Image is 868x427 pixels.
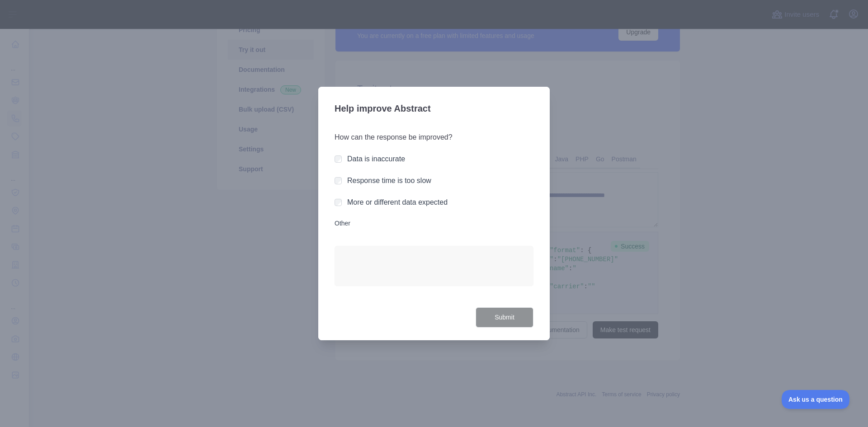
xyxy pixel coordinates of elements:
[335,219,533,228] label: Other
[335,98,533,121] h3: Help improve Abstract
[782,390,850,409] iframe: Toggle Customer Support
[476,307,533,328] button: Submit
[347,177,431,184] label: Response time is too slow
[335,132,533,143] h3: How can the response be improved?
[347,155,405,163] label: Data is inaccurate
[347,198,448,206] label: More or different data expected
